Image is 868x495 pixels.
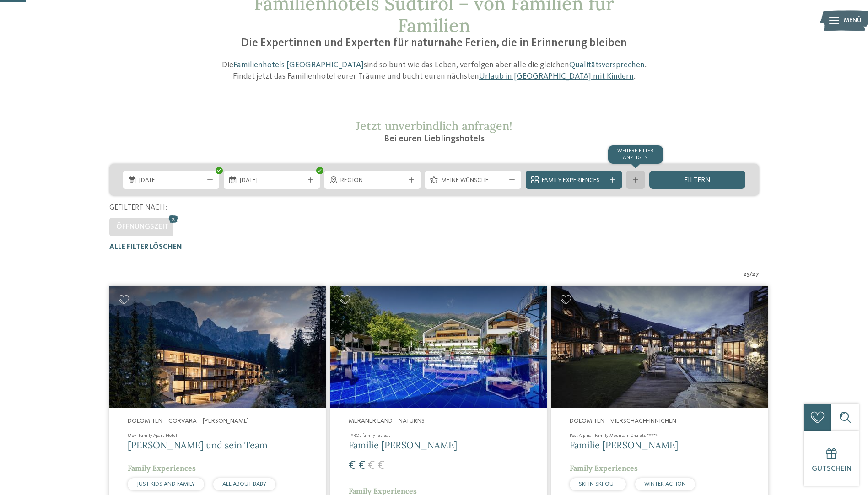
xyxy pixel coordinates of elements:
span: Gutschein [812,465,852,473]
span: € [358,460,365,472]
span: € [377,460,384,472]
a: Urlaub in [GEOGRAPHIC_DATA] mit Kindern [479,72,634,81]
span: Weitere Filter anzeigen [617,148,653,160]
span: Alle Filter löschen [109,243,182,251]
span: Familie [PERSON_NAME] [349,439,457,451]
a: Familienhotels [GEOGRAPHIC_DATA] [233,61,364,69]
span: Jetzt unverbindlich anfragen! [356,118,512,133]
span: Dolomiten – Vierschach-Innichen [570,418,676,424]
span: Öffnungszeit [116,223,169,231]
span: € [349,460,356,472]
span: Familie [PERSON_NAME] [570,439,678,451]
span: Family Experiences [128,463,196,473]
span: Family Experiences [542,176,606,185]
span: SKI-IN SKI-OUT [579,481,617,487]
span: / [749,270,752,279]
a: Gutschein [804,431,859,486]
span: Family Experiences [570,463,638,473]
p: Die sind so bunt wie das Leben, verfolgen aber alle die gleichen . Findet jetzt das Familienhotel... [217,59,652,82]
span: WINTER ACTION [644,481,686,487]
span: Region [340,176,404,185]
h4: TYROL family retreat [349,432,528,439]
img: Post Alpina - Family Mountain Chalets ****ˢ [551,286,768,408]
span: Meraner Land – Naturns [349,418,425,424]
span: [DATE] [240,176,304,185]
span: Die Expertinnen und Experten für naturnahe Ferien, die in Erinnerung bleiben [241,38,627,49]
span: Dolomiten – Corvara – [PERSON_NAME] [128,418,249,424]
h4: Post Alpina - Family Mountain Chalets ****ˢ [570,432,749,439]
span: filtern [684,177,711,184]
span: [PERSON_NAME] und sein Team [128,439,268,451]
span: € [368,460,375,472]
span: JUST KIDS AND FAMILY [137,481,195,487]
a: Qualitätsversprechen [569,61,645,69]
img: Familien Wellness Residence Tyrol **** [330,286,547,408]
img: Familienhotels gesucht? Hier findet ihr die besten! [109,286,326,408]
span: Meine Wünsche [441,176,505,185]
h4: Movi Family Apart-Hotel [128,432,307,439]
span: 27 [752,270,759,279]
span: Bei euren Lieblingshotels [384,135,485,144]
span: 25 [744,270,749,279]
span: [DATE] [139,176,203,185]
span: Gefiltert nach: [109,204,167,211]
span: ALL ABOUT BABY [222,481,266,487]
